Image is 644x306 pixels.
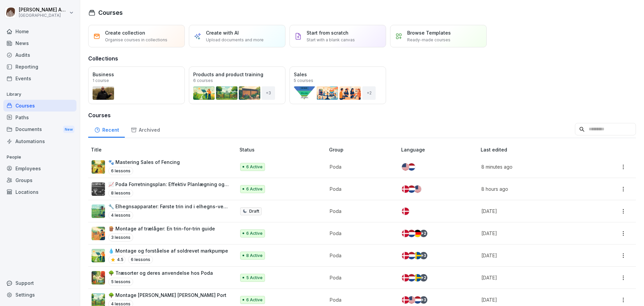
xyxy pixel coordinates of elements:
p: 🐾 Mastering Sales of Fencing [108,159,180,166]
p: 🌳 Træsorter og deres anvendelse hos Poda [108,269,213,276]
p: 📈 Poda Forretningsplan: Effektiv Planlægning og Strategi med audiofil [108,181,229,188]
h3: Collections [88,54,118,62]
a: Products and product training6 courses+3 [189,67,285,104]
p: 5 courses [294,79,313,83]
p: Poda [330,230,390,237]
img: dk.svg [402,252,409,259]
img: se.svg [414,252,421,259]
p: Poda [330,163,390,170]
p: 4 lessons [108,211,133,219]
p: Create with AI [206,29,239,36]
img: nl.svg [408,252,415,259]
p: 1 course [93,79,109,83]
img: us.svg [402,163,409,171]
img: akw15qmbc8lz96rhhyr6ygo8.png [92,249,105,262]
a: News [3,37,76,49]
p: 6 Active [246,186,263,192]
div: + 3 [420,296,427,304]
a: Home [3,26,76,37]
img: nl.svg [408,230,415,237]
h1: Courses [98,8,123,17]
p: Language [401,146,478,153]
div: Support [3,277,76,289]
p: Poda [330,185,390,192]
p: 🌳 Montage [PERSON_NAME] [PERSON_NAME] Port [108,292,226,299]
div: Events [3,73,76,84]
p: Ready-made courses [407,37,450,43]
p: Draft [249,208,259,214]
p: Poda [330,208,390,215]
img: kxi8va3mi4rps8i66op2yw5d.png [92,160,105,174]
img: nl.svg [408,185,415,193]
p: 8 lessons [108,189,133,197]
div: New [63,126,74,133]
a: Groups [3,174,76,186]
div: Documents [3,123,76,136]
p: Sales [294,71,382,78]
a: Audits [3,49,76,61]
a: Business1 course [88,67,185,104]
p: 🪵 Montage af trælåger: En trin-for-trin guide [108,225,215,232]
a: DocumentsNew [3,123,76,136]
img: de.svg [414,230,421,237]
p: 8 Active [246,253,263,259]
p: [DATE] [481,208,588,215]
p: 3 lessons [108,233,133,242]
p: Create collection [105,29,145,36]
p: 6 Active [246,230,263,236]
img: fj77uby0edc8j7511z6kteqq.png [92,205,105,218]
p: Title [91,146,237,153]
p: 4.5 [117,257,123,263]
img: us.svg [408,296,415,304]
p: Start with a blank canvas [307,37,355,43]
img: us.svg [414,185,421,193]
p: Poda [330,274,390,281]
p: 8 minutes ago [481,163,588,170]
a: Recent [88,121,125,138]
p: Business [93,71,180,78]
a: Reporting [3,61,76,73]
a: Settings [3,289,76,301]
img: wy6jvvzx1dplnljbx559lfsf.png [92,182,105,196]
p: Poda [330,296,390,303]
p: People [3,152,76,163]
p: [PERSON_NAME] Andreasen [19,7,68,13]
a: Sales5 courses+2 [289,67,386,104]
a: Employees [3,163,76,174]
img: dk.svg [402,208,409,215]
p: Poda [330,252,390,259]
img: iitrrchdpqggmo7zvf685sph.png [92,227,105,240]
p: Library [3,89,76,100]
a: Locations [3,186,76,198]
p: Products and product training [193,71,281,78]
img: nl.svg [408,274,415,281]
img: nl.svg [408,163,415,171]
a: Paths [3,112,76,123]
img: dk.svg [402,185,409,193]
img: dk.svg [402,274,409,281]
p: 6 lessons [108,167,133,175]
p: 5 Active [246,275,263,281]
a: Archived [125,121,166,138]
p: [DATE] [481,296,588,303]
p: 5 lessons [108,278,133,286]
div: + 2 [362,86,376,100]
p: Group [329,146,398,153]
p: 🔧 Elhegnsapparater: Første trin ind i elhegns-verdenen [108,203,229,210]
div: + 2 [420,230,427,237]
div: + 2 [420,274,427,281]
a: Courses [3,100,76,112]
a: Automations [3,135,76,147]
